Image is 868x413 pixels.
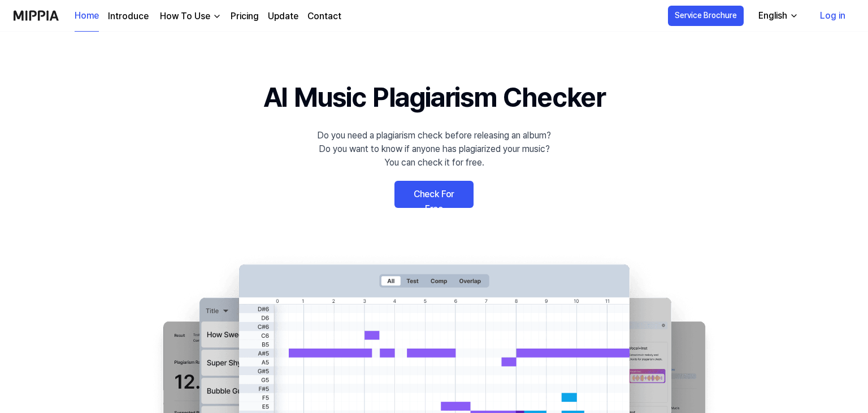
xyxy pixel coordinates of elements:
a: Update [268,10,298,23]
h1: AI Music Plagiarism Checker [263,77,605,118]
a: Introduce [108,10,149,23]
button: How To Use [158,10,222,23]
button: Service Brochure [668,6,744,26]
div: How To Use [158,10,212,23]
a: Pricing [231,10,259,23]
a: Home [75,1,99,32]
a: Check For Free [394,181,474,208]
img: down [212,12,222,21]
button: English [749,5,805,27]
a: Contact [307,10,341,23]
div: English [756,9,789,23]
div: Do you need a plagiarism check before releasing an album? Do you want to know if anyone has plagi... [317,129,551,169]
